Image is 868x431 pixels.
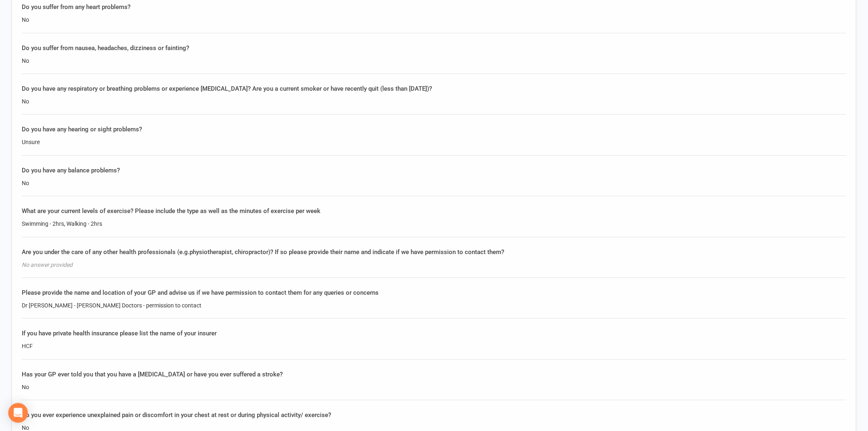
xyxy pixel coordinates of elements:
[22,84,846,94] div: Do you have any respiratory or breathing problems or experience [MEDICAL_DATA]? Are you a current...
[22,138,846,147] div: Unsure
[22,219,846,228] div: Swimming - 2hrs, Walking - 2hrs
[22,301,846,310] div: Dr [PERSON_NAME] - [PERSON_NAME] Doctors - permission to contact
[22,15,846,24] div: No
[8,403,28,423] div: Open Intercom Messenger
[22,328,846,338] div: If you have private health insurance please list the name of your insurer
[22,369,846,379] div: Has your GP ever told you that you have a [MEDICAL_DATA] or have you ever suffered a stroke?
[22,247,846,257] div: Are you under the care of any other health professionals (e.g.physiotherapist, chiropractor)? If ...
[22,165,846,175] div: Do you have any balance problems?
[22,288,846,298] div: Please provide the name and location of your GP and advise us if we have permission to contact th...
[22,179,846,188] div: No
[22,261,73,268] em: No answer provided
[22,97,846,106] div: No
[22,206,846,216] div: What are your current levels of exercise? Please include the type as well as the minutes of exerc...
[22,342,846,351] div: HCF
[22,56,846,65] div: No
[22,2,846,12] div: Do you suffer from any heart problems?
[22,410,846,420] div: Do you ever experience unexplained pain or discomfort in your chest at rest or during physical ac...
[22,124,846,134] div: Do you have any hearing or sight problems?
[22,383,846,392] div: No
[22,43,846,53] div: Do you suffer from nausea, headaches, dizziness or fainting?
